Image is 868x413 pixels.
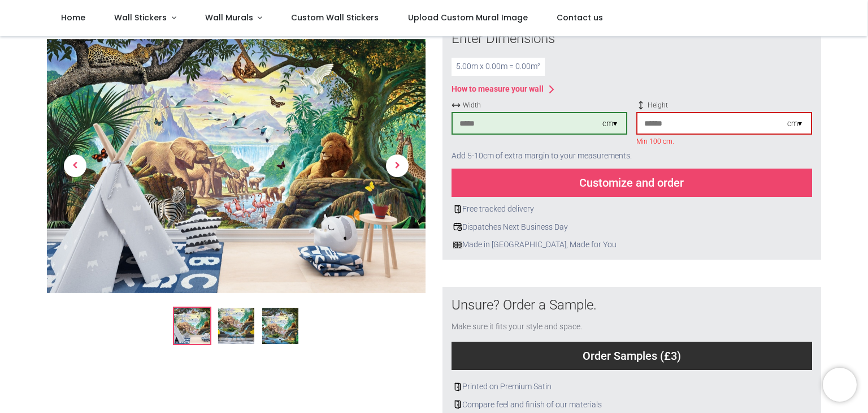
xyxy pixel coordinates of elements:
span: Height [636,101,812,110]
span: Wall Stickers [114,12,167,23]
div: Make sure it fits your style and space. [452,321,812,333]
div: 5.00 m x 0.00 m = 0.00 m² [452,58,545,76]
a: Next [369,78,426,255]
span: Home [61,12,85,23]
div: Dispatches Next Business Day [452,222,812,233]
img: Jungle Wall Mural by Steve Crisp [174,308,210,344]
img: WS-65582-03 [262,308,298,344]
img: Jungle Wall Mural by Steve Crisp [47,39,426,293]
div: Order Samples (£3) [452,342,812,370]
div: Add 5-10cm of extra margin to your measurements. [452,144,812,169]
a: Previous [47,78,103,255]
span: Contact us [557,12,603,23]
iframe: Brevo live chat [823,368,857,402]
div: Customize and order [452,169,812,197]
div: How to measure your wall [452,84,544,95]
span: Custom Wall Stickers [291,12,379,23]
div: Free tracked delivery [452,204,812,215]
div: Made in [GEOGRAPHIC_DATA], Made for You [452,239,812,251]
span: Next [386,155,409,178]
span: Upload Custom Mural Image [408,12,528,23]
div: Printed on Premium Satin [452,381,812,393]
div: cm ▾ [602,118,617,130]
img: uk [453,240,462,249]
span: Width [452,101,627,110]
div: Min 100 cm. [636,137,812,144]
img: WS-65582-02 [218,308,254,344]
div: Unsure? Order a Sample. [452,296,812,315]
div: cm ▾ [787,118,802,130]
span: Wall Murals [205,12,253,23]
div: Enter Dimensions [452,29,812,49]
span: Previous [64,155,86,178]
div: Compare feel and finish of our materials [452,399,812,411]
